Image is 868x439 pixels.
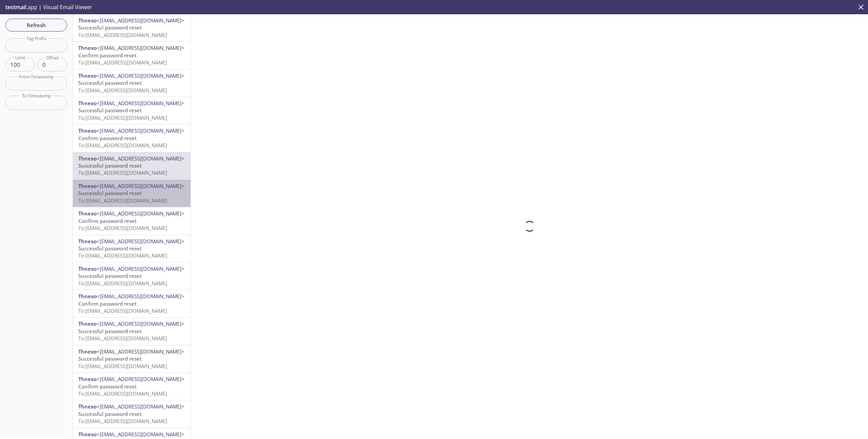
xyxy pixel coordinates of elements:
[78,59,167,66] span: To: [EMAIL_ADDRESS][DOMAIN_NAME]
[78,197,167,204] span: To: [EMAIL_ADDRESS][DOMAIN_NAME]
[78,238,97,245] span: Thnexo
[73,70,191,97] div: Thnexo<[EMAIL_ADDRESS][DOMAIN_NAME]>Successful password resetTo:[EMAIL_ADDRESS][DOMAIN_NAME]
[78,265,97,272] span: Thnexo
[97,431,184,438] span: <[EMAIL_ADDRESS][DOMAIN_NAME]>
[5,3,26,11] span: testmail
[78,135,137,141] span: Confirm password reset
[78,411,142,417] span: Successful password reset
[78,32,167,38] span: To: [EMAIL_ADDRESS][DOMAIN_NAME]
[78,183,97,189] span: Thnexo
[78,300,137,307] span: Confirm password reset
[78,335,167,342] span: To: [EMAIL_ADDRESS][DOMAIN_NAME]
[78,17,97,24] span: Thnexo
[5,19,67,32] button: Refresh
[78,210,97,217] span: Thnexo
[73,97,191,124] div: Thnexo<[EMAIL_ADDRESS][DOMAIN_NAME]>Successful password resetTo:[EMAIL_ADDRESS][DOMAIN_NAME]
[78,162,142,169] span: Successful password reset
[78,272,142,279] span: Successful password reset
[78,107,142,114] span: Successful password reset
[11,21,62,30] span: Refresh
[78,418,167,424] span: To: [EMAIL_ADDRESS][DOMAIN_NAME]
[78,190,142,196] span: Successful password reset
[78,383,137,390] span: Confirm password reset
[78,280,167,287] span: To: [EMAIL_ADDRESS][DOMAIN_NAME]
[78,252,167,259] span: To: [EMAIL_ADDRESS][DOMAIN_NAME]
[78,155,97,162] span: Thnexo
[97,293,184,300] span: <[EMAIL_ADDRESS][DOMAIN_NAME]>
[73,152,191,179] div: Thnexo<[EMAIL_ADDRESS][DOMAIN_NAME]>Successful password resetTo:[EMAIL_ADDRESS][DOMAIN_NAME]
[78,127,97,134] span: Thnexo
[78,245,142,252] span: Successful password reset
[97,376,184,382] span: <[EMAIL_ADDRESS][DOMAIN_NAME]>
[78,142,167,149] span: To: [EMAIL_ADDRESS][DOMAIN_NAME]
[78,376,97,382] span: Thnexo
[78,390,167,397] span: To: [EMAIL_ADDRESS][DOMAIN_NAME]
[97,155,184,162] span: <[EMAIL_ADDRESS][DOMAIN_NAME]>
[78,24,142,31] span: Successful password reset
[97,100,184,107] span: <[EMAIL_ADDRESS][DOMAIN_NAME]>
[97,320,184,327] span: <[EMAIL_ADDRESS][DOMAIN_NAME]>
[73,125,191,152] div: Thnexo<[EMAIL_ADDRESS][DOMAIN_NAME]>Confirm password resetTo:[EMAIL_ADDRESS][DOMAIN_NAME]
[78,100,97,107] span: Thnexo
[78,355,142,362] span: Successful password reset
[73,207,191,234] div: Thnexo<[EMAIL_ADDRESS][DOMAIN_NAME]>Confirm password resetTo:[EMAIL_ADDRESS][DOMAIN_NAME]
[97,183,184,189] span: <[EMAIL_ADDRESS][DOMAIN_NAME]>
[78,79,142,86] span: Successful password reset
[73,290,191,317] div: Thnexo<[EMAIL_ADDRESS][DOMAIN_NAME]>Confirm password resetTo:[EMAIL_ADDRESS][DOMAIN_NAME]
[78,44,97,51] span: Thnexo
[78,217,137,224] span: Confirm password reset
[78,225,167,231] span: To: [EMAIL_ADDRESS][DOMAIN_NAME]
[97,403,184,410] span: <[EMAIL_ADDRESS][DOMAIN_NAME]>
[78,87,167,94] span: To: [EMAIL_ADDRESS][DOMAIN_NAME]
[78,169,167,176] span: To: [EMAIL_ADDRESS][DOMAIN_NAME]
[78,293,97,300] span: Thnexo
[78,320,97,327] span: Thnexo
[78,114,167,121] span: To: [EMAIL_ADDRESS][DOMAIN_NAME]
[97,210,184,217] span: <[EMAIL_ADDRESS][DOMAIN_NAME]>
[73,400,191,427] div: Thnexo<[EMAIL_ADDRESS][DOMAIN_NAME]>Successful password resetTo:[EMAIL_ADDRESS][DOMAIN_NAME]
[73,14,191,41] div: Thnexo<[EMAIL_ADDRESS][DOMAIN_NAME]>Successful password resetTo:[EMAIL_ADDRESS][DOMAIN_NAME]
[78,72,97,79] span: Thnexo
[78,328,142,335] span: Successful password reset
[78,363,167,369] span: To: [EMAIL_ADDRESS][DOMAIN_NAME]
[97,265,184,272] span: <[EMAIL_ADDRESS][DOMAIN_NAME]>
[78,348,97,355] span: Thnexo
[78,52,137,59] span: Confirm password reset
[97,238,184,245] span: <[EMAIL_ADDRESS][DOMAIN_NAME]>
[73,42,191,69] div: Thnexo<[EMAIL_ADDRESS][DOMAIN_NAME]>Confirm password resetTo:[EMAIL_ADDRESS][DOMAIN_NAME]
[78,403,97,410] span: Thnexo
[73,180,191,207] div: Thnexo<[EMAIL_ADDRESS][DOMAIN_NAME]>Successful password resetTo:[EMAIL_ADDRESS][DOMAIN_NAME]
[78,431,97,438] span: Thnexo
[73,373,191,400] div: Thnexo<[EMAIL_ADDRESS][DOMAIN_NAME]>Confirm password resetTo:[EMAIL_ADDRESS][DOMAIN_NAME]
[97,17,184,24] span: <[EMAIL_ADDRESS][DOMAIN_NAME]>
[73,318,191,345] div: Thnexo<[EMAIL_ADDRESS][DOMAIN_NAME]>Successful password resetTo:[EMAIL_ADDRESS][DOMAIN_NAME]
[97,72,184,79] span: <[EMAIL_ADDRESS][DOMAIN_NAME]>
[73,263,191,290] div: Thnexo<[EMAIL_ADDRESS][DOMAIN_NAME]>Successful password resetTo:[EMAIL_ADDRESS][DOMAIN_NAME]
[97,348,184,355] span: <[EMAIL_ADDRESS][DOMAIN_NAME]>
[78,307,167,314] span: To: [EMAIL_ADDRESS][DOMAIN_NAME]
[73,235,191,262] div: Thnexo<[EMAIL_ADDRESS][DOMAIN_NAME]>Successful password resetTo:[EMAIL_ADDRESS][DOMAIN_NAME]
[97,44,184,51] span: <[EMAIL_ADDRESS][DOMAIN_NAME]>
[73,345,191,373] div: Thnexo<[EMAIL_ADDRESS][DOMAIN_NAME]>Successful password resetTo:[EMAIL_ADDRESS][DOMAIN_NAME]
[97,127,184,134] span: <[EMAIL_ADDRESS][DOMAIN_NAME]>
